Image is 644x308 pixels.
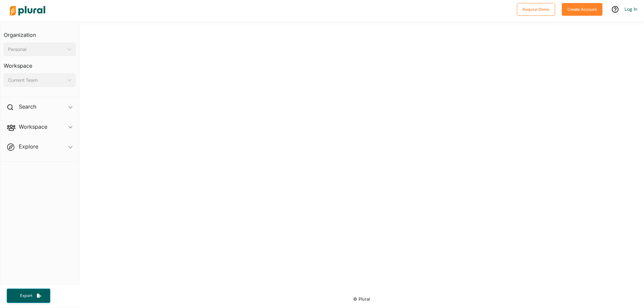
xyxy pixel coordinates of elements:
[15,293,37,299] span: Export
[4,56,76,71] h3: Workspace
[562,3,602,16] button: Create Account
[625,6,637,12] a: Log In
[353,297,370,302] small: © Plural
[562,5,602,12] a: Create Account
[8,46,65,53] div: Personal
[7,289,50,303] button: Export
[8,77,65,84] div: Current Team
[517,5,555,12] a: Request Demo
[4,25,76,40] h3: Organization
[19,103,36,110] h2: Search
[517,3,555,16] button: Request Demo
